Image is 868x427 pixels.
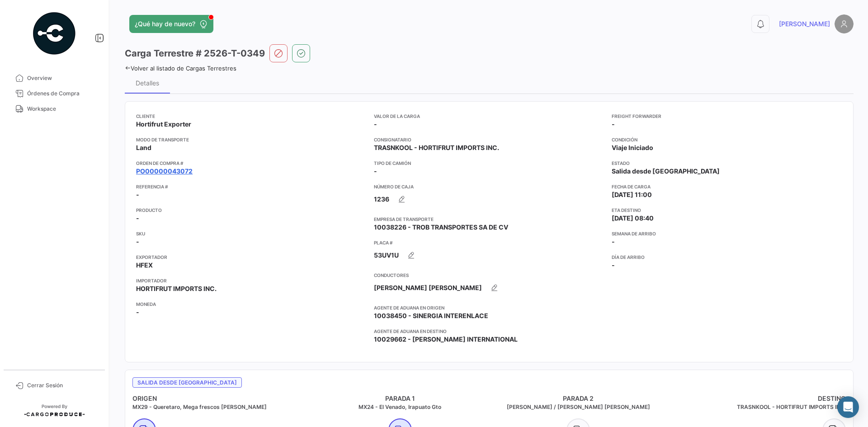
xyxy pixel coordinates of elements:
[136,206,367,214] app-card-info-title: Producto
[136,120,191,129] span: Hortifrut Exporter
[136,167,193,176] a: PO00000043072
[136,113,367,120] app-card-info-title: Cliente
[136,308,139,317] span: -
[132,403,311,411] h5: MX29 - Queretaro, Mega frescos [PERSON_NAME]
[612,143,653,152] span: Viaje Iniciado
[374,143,499,152] span: TRASNKOOL - HORTIFRUT IMPORTS INC.
[136,79,159,87] div: Detalles
[612,113,842,120] app-card-info-title: Freight Forwarder
[7,101,101,117] a: Workspace
[612,190,652,199] span: [DATE] 11:00
[136,230,367,237] app-card-info-title: SKU
[374,183,604,190] app-card-info-title: Número de Caja
[135,19,195,28] span: ¿Qué hay de nuevo?
[374,160,604,167] app-card-info-title: Tipo de Camión
[27,381,98,389] span: Cerrar Sesión
[374,216,604,223] app-card-info-title: Empresa de Transporte
[27,105,98,113] span: Workspace
[136,300,367,308] app-card-info-title: Moneda
[668,394,846,403] h4: DESTINO
[612,206,842,214] app-card-info-title: ETA Destino
[489,394,668,403] h4: PARADA 2
[136,136,367,143] app-card-info-title: Modo de Transporte
[779,19,830,28] span: [PERSON_NAME]
[612,261,615,270] span: -
[374,251,399,260] span: 53UV1U
[311,394,490,403] h4: PARADA 1
[374,328,604,335] app-card-info-title: Agente de Aduana en Destino
[612,237,615,246] span: -
[612,183,842,190] app-card-info-title: Fecha de carga
[374,239,604,246] app-card-info-title: Placa #
[837,396,859,418] div: Abrir Intercom Messenger
[374,223,508,232] span: 10038226 - TROB TRANSPORTES SA DE CV
[668,403,846,411] h5: TRASNKOOL - HORTIFRUT IMPORTS INC.
[32,11,77,56] img: powered-by.png
[136,160,367,167] app-card-info-title: Orden de Compra #
[132,394,311,403] h4: ORIGEN
[374,113,604,120] app-card-info-title: Valor de la Carga
[136,284,217,293] span: HORTIFRUT IMPORTS INC.
[311,403,490,411] h5: MX24 - El Venado, Irapuato Gto
[7,86,101,101] a: Órdenes de Compra
[374,195,389,204] span: 1236
[136,237,139,246] span: -
[612,214,654,223] span: [DATE] 08:40
[374,304,604,311] app-card-info-title: Agente de Aduana en Origen
[374,335,518,344] span: 10029662 - [PERSON_NAME] INTERNATIONAL
[374,283,482,292] span: [PERSON_NAME] [PERSON_NAME]
[612,253,842,261] app-card-info-title: Día de Arribo
[136,183,367,190] app-card-info-title: Referencia #
[374,136,604,143] app-card-info-title: Consignatario
[374,272,604,279] app-card-info-title: Conductores
[136,261,153,270] span: HFEX
[136,253,367,261] app-card-info-title: Exportador
[136,214,139,223] span: -
[374,167,377,176] span: -
[612,167,720,176] span: Salida desde [GEOGRAPHIC_DATA]
[7,70,101,86] a: Overview
[489,403,668,411] h5: [PERSON_NAME] / [PERSON_NAME] [PERSON_NAME]
[27,74,98,82] span: Overview
[374,120,377,129] span: -
[136,277,367,284] app-card-info-title: Importador
[835,14,854,33] img: placeholder-user.png
[129,15,213,33] button: ¿Qué hay de nuevo?
[136,143,151,152] span: Land
[612,160,842,167] app-card-info-title: Estado
[136,190,139,199] span: -
[125,65,236,72] a: Volver al listado de Cargas Terrestres
[132,377,242,388] span: Salida desde [GEOGRAPHIC_DATA]
[612,120,615,129] span: -
[612,136,842,143] app-card-info-title: Condición
[374,311,488,320] span: 10038450 - SINERGIA INTERENLACE
[125,47,265,60] h3: Carga Terrestre # 2526-T-0349
[612,230,842,237] app-card-info-title: Semana de Arribo
[27,89,98,98] span: Órdenes de Compra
